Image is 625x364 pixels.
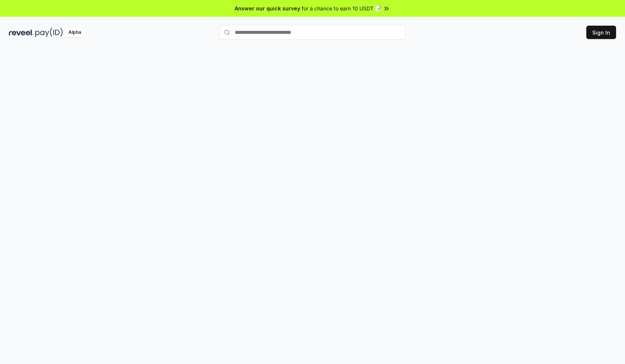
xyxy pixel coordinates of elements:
[64,28,85,37] div: Alpha
[35,28,63,37] img: pay_id
[302,4,381,12] span: for a chance to earn 10 USDT 📝
[235,4,300,12] span: Answer our quick survey
[9,28,34,37] img: reveel_dark
[586,26,616,39] button: Sign In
